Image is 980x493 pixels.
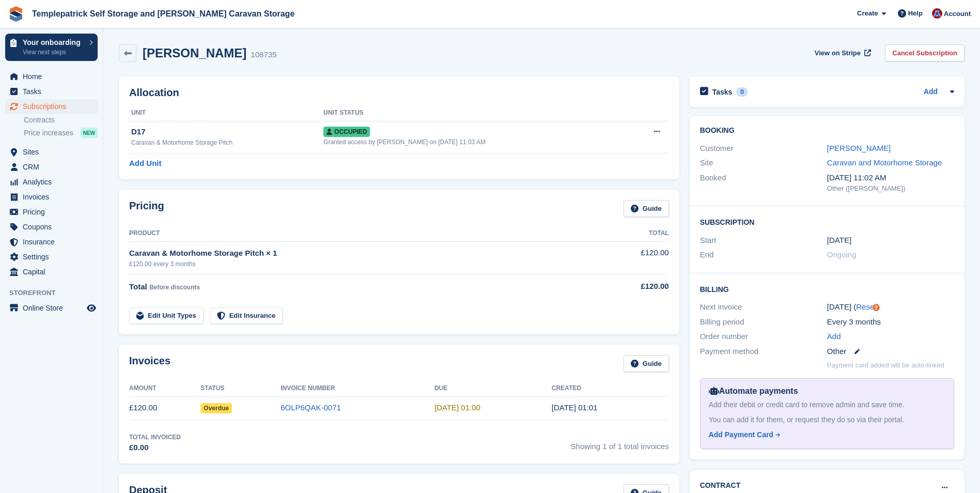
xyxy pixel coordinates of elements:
a: Guide [624,355,669,372]
span: CRM [23,160,85,174]
span: Settings [23,250,85,264]
div: Start [700,235,827,246]
th: Invoice Number [281,380,434,397]
span: Insurance [23,235,85,249]
div: Billing period [700,316,827,328]
th: Amount [129,380,200,397]
span: Subscriptions [23,99,85,114]
a: menu [5,69,98,84]
div: Payment method [700,346,827,358]
a: Guide [624,200,669,217]
a: menu [5,190,98,204]
div: Add their debit or credit card to remove admin and save time. [709,399,945,410]
time: 2025-10-01 00:01:17 UTC [552,403,598,412]
span: Home [23,69,85,84]
span: Analytics [23,175,85,189]
img: stora-icon-8386f47178a22dfd0bd8f6a31ec36ba5ce8667c1dd55bd0f319d3a0aa187defe.svg [8,6,24,22]
span: Online Store [23,301,85,315]
h2: Booking [700,127,954,135]
div: £0.00 [129,442,181,454]
h2: [PERSON_NAME] [143,46,246,60]
span: Overdue [200,403,232,413]
span: Invoices [23,190,85,204]
th: Unit Status [323,105,628,121]
a: Add [924,86,938,98]
td: £120.00 [585,241,668,274]
th: Product [129,225,585,242]
span: Coupons [23,220,85,234]
span: Showing 1 of 1 total invoices [571,433,669,454]
div: End [700,249,827,261]
h2: Pricing [129,200,164,217]
a: menu [5,235,98,249]
a: menu [5,301,98,315]
th: Due [434,380,552,397]
a: Add Unit [129,158,161,170]
div: [DATE] ( ) [827,301,954,313]
td: £120.00 [129,396,200,420]
div: Other [827,346,954,358]
a: menu [5,175,98,189]
a: 6OLP6QAK-0071 [281,403,341,412]
a: menu [5,160,98,174]
th: Total [585,225,668,242]
div: Customer [700,143,827,155]
div: Caravan & Motorhome Storage Pitch [131,138,323,147]
div: Site [700,157,827,169]
th: Unit [129,105,323,121]
div: £120.00 every 3 months [129,259,585,269]
a: View on Stripe [811,44,873,61]
div: 0 [736,87,748,97]
p: Your onboarding [23,39,84,46]
span: Price increases [24,128,73,138]
th: Status [200,380,281,397]
a: Caravan and Motorhome Storage [827,158,942,167]
a: Preview store [85,302,98,314]
a: [PERSON_NAME] [827,144,891,152]
span: Storefront [9,288,103,298]
a: menu [5,265,98,279]
div: NEW [81,128,98,138]
a: menu [5,220,98,234]
h2: Invoices [129,355,170,372]
a: menu [5,99,98,114]
a: Add [827,331,841,343]
a: Price increases NEW [24,127,98,138]
time: 2025-10-02 00:00:00 UTC [434,403,480,412]
div: Add Payment Card [709,429,773,440]
div: Tooltip anchor [872,303,881,312]
h2: Tasks [712,87,733,97]
a: Edit Insurance [210,307,283,325]
div: £120.00 [585,281,668,292]
span: Tasks [23,84,85,99]
h2: Allocation [129,87,669,99]
p: Payment card added will be auto-linked [827,360,944,371]
div: You can add it for them, or request they do so via their portal. [709,414,945,425]
span: Help [908,8,923,19]
div: Booked [700,172,827,194]
h2: Subscription [700,217,954,227]
span: Account [944,9,971,19]
div: Next invoice [700,301,827,313]
div: Other ([PERSON_NAME]) [827,183,954,194]
div: D17 [131,126,323,138]
div: Total Invoiced [129,433,181,442]
a: Templepatrick Self Storage and [PERSON_NAME] Caravan Storage [28,5,299,22]
span: Capital [23,265,85,279]
a: menu [5,84,98,99]
span: Before discounts [149,284,200,291]
a: Add Payment Card [709,429,941,440]
div: Granted access by [PERSON_NAME] on [DATE] 11:03 AM [323,137,628,147]
div: Every 3 months [827,316,954,328]
div: Caravan & Motorhome Storage Pitch × 1 [129,248,585,259]
a: Contracts [24,115,98,125]
h2: Contract [700,480,741,491]
div: [DATE] 11:02 AM [827,172,954,184]
a: Cancel Subscription [885,44,965,61]
a: Your onboarding View next steps [5,34,98,61]
a: menu [5,205,98,219]
div: Automate payments [709,385,945,397]
a: Edit Unit Types [129,307,204,325]
th: Created [552,380,669,397]
div: Order number [700,331,827,343]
